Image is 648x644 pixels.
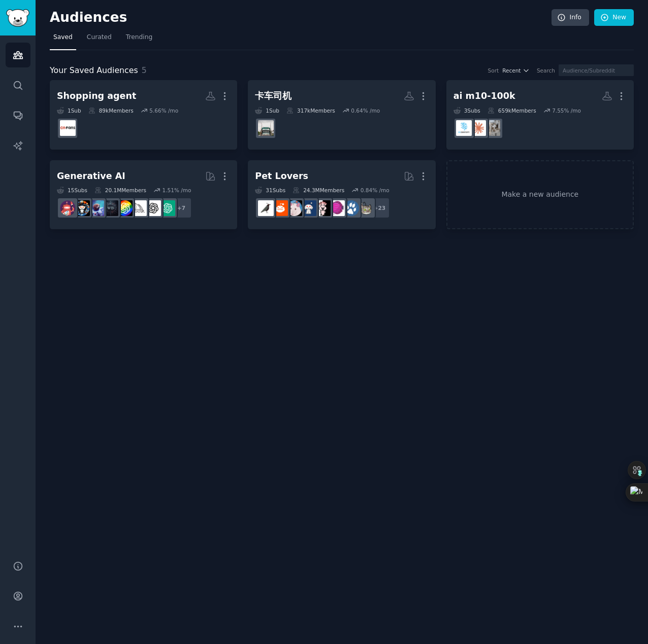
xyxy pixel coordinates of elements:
[57,107,81,114] div: 1 Sub
[255,187,285,194] div: 31 Sub s
[50,64,138,77] span: Your Saved Audiences
[453,90,515,102] div: ai m10-100k
[87,33,112,42] span: Curated
[248,160,435,230] a: Pet Lovers31Subs24.3MMembers0.84% /mo+23catsdogsAquariumsparrotsdogswithjobsRATSBeardedDragonsbir...
[50,80,237,150] a: Shopping agent1Sub89kMembers5.66% /moCNfans
[145,200,161,216] img: OpenAI
[94,187,146,194] div: 20.1M Members
[88,107,134,114] div: 89k Members
[552,9,589,26] a: Info
[248,80,435,150] a: 卡车司机1Sub317kMembers0.64% /moTruckers
[502,67,530,74] button: Recent
[484,120,500,136] img: ChatGPTCoding
[286,107,335,114] div: 317k Members
[255,170,308,183] div: Pet Lovers
[258,200,274,216] img: birding
[369,197,390,219] div: + 23
[488,107,536,114] div: 659k Members
[361,187,390,194] div: 0.84 % /mo
[446,80,634,150] a: ai m10-100k3Subs659kMembers7.55% /moChatGPTCodingClaudeAIAiChatGPT
[470,120,486,136] img: ClaudeAI
[456,120,472,136] img: AiChatGPT
[446,160,634,230] a: Make a new audience
[149,107,178,114] div: 5.66 % /mo
[50,10,552,26] h2: Audiences
[122,29,156,50] a: Trending
[162,187,191,194] div: 1.51 % /mo
[57,187,87,194] div: 15 Sub s
[88,200,104,216] img: StableDiffusion
[50,29,76,50] a: Saved
[559,64,634,76] input: Audience/Subreddit
[255,90,291,102] div: 卡车司机
[103,200,118,216] img: weirddalle
[488,67,499,74] div: Sort
[57,170,125,183] div: Generative AI
[6,9,29,27] img: GummySearch logo
[329,200,345,216] img: Aquariums
[315,200,331,216] img: parrots
[286,200,302,216] img: RATS
[57,90,136,102] div: Shopping agent
[343,200,359,216] img: dogs
[53,33,73,42] span: Saved
[50,160,237,230] a: Generative AI15Subs20.1MMembers1.51% /mo+7ChatGPTOpenAImidjourneyGPT3weirddalleStableDiffusionaiA...
[272,200,288,216] img: BeardedDragons
[60,120,76,136] img: CNfans
[142,65,147,75] span: 5
[60,200,76,216] img: dalle2
[171,197,192,219] div: + 7
[255,107,279,114] div: 1 Sub
[358,200,373,216] img: cats
[83,29,115,50] a: Curated
[537,67,555,74] div: Search
[594,9,634,26] a: New
[293,187,344,194] div: 24.3M Members
[126,33,152,42] span: Trending
[159,200,175,216] img: ChatGPT
[258,120,274,136] img: Truckers
[117,200,133,216] img: GPT3
[74,200,90,216] img: aiArt
[131,200,147,216] img: midjourney
[552,107,581,114] div: 7.55 % /mo
[351,107,380,114] div: 0.64 % /mo
[453,107,480,114] div: 3 Sub s
[502,67,521,74] span: Recent
[301,200,316,216] img: dogswithjobs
